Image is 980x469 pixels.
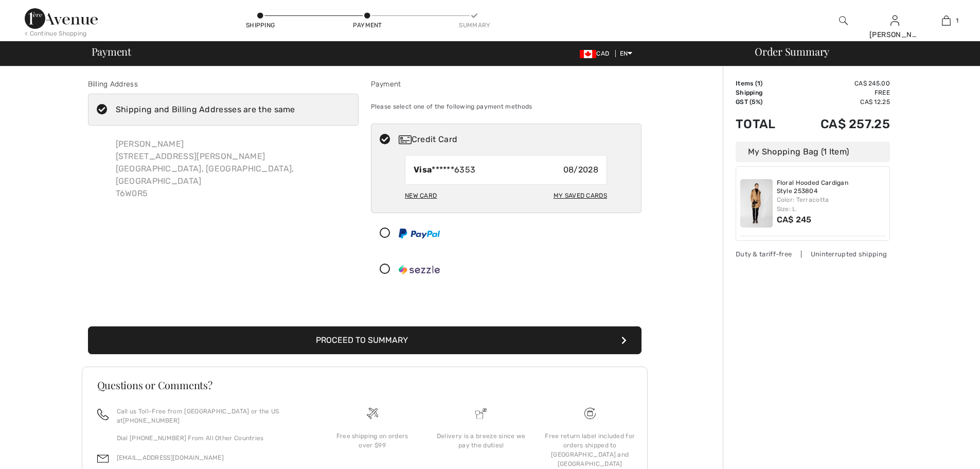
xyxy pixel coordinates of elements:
span: 1 [757,80,760,87]
div: Color: Terracotta Size: L [777,195,886,214]
img: My Info [890,14,899,27]
img: 1ère Avenue [25,8,98,29]
div: Shipping and Billing Addresses are the same [116,103,295,116]
div: Order Summary [742,46,974,57]
p: Dial [PHONE_NUMBER] From All Other Countries [117,433,306,443]
span: 08/2028 [563,164,598,176]
span: CA$ 245 [777,215,812,224]
div: Free shipping on orders over $99 [326,431,419,450]
div: New Card [405,187,437,204]
span: CAD [580,50,613,57]
img: Floral Hooded Cardigan Style 253804 [740,179,773,228]
img: Free shipping on orders over $99 [367,408,378,419]
a: Floral Hooded Cardigan Style 253804 [777,179,886,195]
div: Delivery is a breeze since we pay the duties! [435,431,527,450]
div: Payment [352,21,383,30]
div: Summary [459,21,490,30]
img: Credit Card [399,135,412,144]
a: 1 [921,14,971,27]
span: EN [620,50,633,57]
div: Please select one of the following payment methods [371,94,642,119]
img: Free shipping on orders over $99 [584,408,596,419]
div: Free return label included for orders shipped to [GEOGRAPHIC_DATA] and [GEOGRAPHIC_DATA] [544,431,636,468]
span: 1 [956,16,958,25]
div: [PERSON_NAME] [STREET_ADDRESS][PERSON_NAME] [GEOGRAPHIC_DATA], [GEOGRAPHIC_DATA], [GEOGRAPHIC_DAT... [108,130,359,208]
td: Items ( ) [736,79,792,88]
img: search the website [839,14,848,27]
img: call [97,409,109,420]
td: Total [736,107,792,142]
img: Delivery is a breeze since we pay the duties! [475,408,487,419]
div: My Saved Cards [554,187,607,204]
img: My Bag [942,14,951,27]
a: [PHONE_NUMBER] [123,417,180,424]
img: Sezzle [399,265,440,275]
a: Sign In [890,15,899,25]
div: Shipping [245,21,276,30]
td: CA$ 257.25 [792,107,890,142]
td: Free [792,88,890,97]
div: < Continue Shopping [25,29,87,38]
p: Call us Toll-Free from [GEOGRAPHIC_DATA] or the US at [117,407,306,425]
img: email [97,453,109,464]
td: CA$ 12.25 [792,97,890,107]
img: Canadian Dollar [580,50,596,58]
button: Proceed to Summary [88,326,642,354]
div: Billing Address [88,79,359,90]
strong: Visa [414,165,432,175]
div: [PERSON_NAME] [869,29,920,40]
div: Payment [371,79,642,90]
span: Payment [92,46,131,57]
a: [EMAIL_ADDRESS][DOMAIN_NAME] [117,454,224,461]
td: Shipping [736,88,792,97]
div: Credit Card [399,133,634,146]
img: PayPal [399,229,440,238]
h3: Questions or Comments? [97,380,632,390]
td: CA$ 245.00 [792,79,890,88]
div: My Shopping Bag (1 Item) [736,142,890,162]
div: Duty & tariff-free | Uninterrupted shipping [736,249,890,259]
td: GST (5%) [736,97,792,107]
